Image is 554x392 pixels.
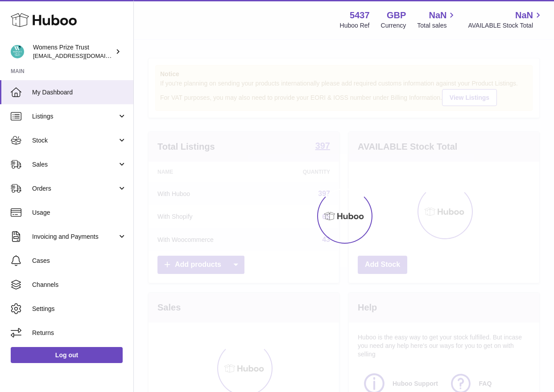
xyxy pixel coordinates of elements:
[32,112,117,121] span: Listings
[32,233,117,241] span: Invoicing and Payments
[32,281,127,289] span: Channels
[468,9,543,30] a: NaN AVAILABLE Stock Total
[32,257,127,265] span: Cases
[417,21,457,30] span: Total sales
[11,45,24,58] img: info@womensprizeforfiction.co.uk
[32,88,127,97] span: My Dashboard
[11,347,123,363] a: Log out
[33,52,131,59] span: [EMAIL_ADDRESS][DOMAIN_NAME]
[515,9,533,21] span: NaN
[381,21,406,30] div: Currency
[387,9,406,21] strong: GBP
[32,160,117,169] span: Sales
[32,305,127,313] span: Settings
[32,184,117,193] span: Orders
[417,9,457,30] a: NaN Total sales
[340,21,370,30] div: Huboo Ref
[32,329,127,337] span: Returns
[32,136,117,145] span: Stock
[33,43,113,60] div: Womens Prize Trust
[350,9,370,21] strong: 5437
[468,21,543,30] span: AVAILABLE Stock Total
[429,9,447,21] span: NaN
[32,208,127,217] span: Usage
